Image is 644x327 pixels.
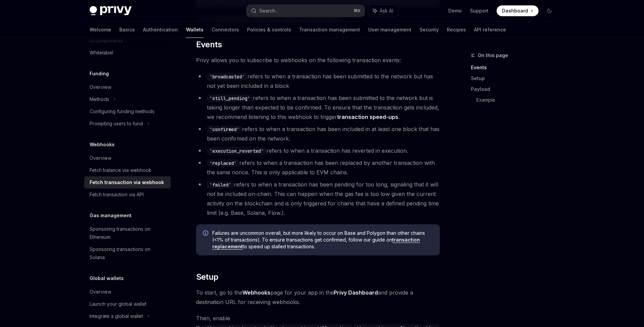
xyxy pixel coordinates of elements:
a: Security [420,22,439,38]
a: Recipes [447,22,466,38]
span: ⌘ K [354,8,361,14]
button: Toggle dark mode [544,5,555,16]
a: Configuring funding methods [84,105,171,118]
span: On this page [478,51,508,59]
a: Fetch balance via webhook [84,164,171,176]
a: Whitelabel [84,47,171,59]
a: Welcome [90,22,111,38]
span: Privy allows you to subscribe to webhooks on the following transaction events: [196,55,440,65]
div: Overview [90,288,111,296]
div: Configuring funding methods [90,107,154,116]
a: Payload [471,84,560,95]
a: Overview [84,81,171,93]
h5: Funding [90,70,109,78]
a: Wallets [186,22,204,38]
a: Basics [119,22,135,38]
span: Failures are uncommon overall, but more likely to occur on Base and Polygon than other chains (<1... [212,230,433,250]
div: Launch your global wallet [90,300,146,308]
a: Demo [448,7,462,14]
code: 'execution_reverted' [207,147,266,155]
div: Prompting users to fund [90,120,143,128]
a: Support [470,7,488,14]
span: Dashboard [502,7,528,14]
h5: Webhooks [90,141,115,149]
h5: Global wallets [90,274,124,282]
span: Events [196,39,222,50]
div: Overview [90,83,111,91]
a: Transaction management [299,22,360,38]
a: Fetch transaction via webhook [84,176,171,188]
a: Example [476,95,560,105]
a: API reference [474,22,506,38]
a: Sponsoring transactions on Solana [84,243,171,263]
div: Sponsoring transactions on Solana [90,245,167,261]
a: Policies & controls [247,22,291,38]
li: refers to when a transaction has reverted in execution. [196,146,440,155]
a: Overview [84,152,171,164]
a: transaction speed-ups [337,114,398,121]
div: Methods [90,95,109,103]
div: Overview [90,154,111,162]
div: Fetch transaction via API [90,191,144,199]
img: dark logo [90,6,132,16]
a: Setup [471,73,560,84]
a: User management [368,22,411,38]
li: refers to when a transaction has been submitted to the network but is taking longer than expected... [196,93,440,122]
a: Sponsoring transactions on Ethereum [84,223,171,243]
a: Authentication [143,22,178,38]
li: refers to when a transaction has been pending for too long, signaling that it will not be include... [196,180,440,218]
span: Ask AI [380,7,393,14]
a: Launch your global wallet [84,298,171,310]
code: 'confirmed' [207,126,242,133]
a: Connectors [212,22,239,38]
a: Overview [84,286,171,298]
strong: Webhooks [242,289,270,296]
svg: Info [203,230,210,237]
button: Ask AI [368,5,398,17]
code: 'replaced' [207,159,239,167]
a: Privy Dashboard [334,289,378,296]
span: To start, go to the page for your app in the and provide a destination URL for receiving webhooks. [196,288,440,307]
a: Dashboard [497,5,539,16]
div: Sponsoring transactions on Ethereum [90,225,167,241]
div: Fetch transaction via webhook [90,178,164,186]
code: 'still_pending' [207,95,253,102]
li: refers to when a transaction has been submitted to the network but has not yet been included in a... [196,72,440,91]
div: Fetch balance via webhook [90,166,151,174]
div: Integrate a global wallet [90,312,143,320]
a: Events [471,62,560,73]
a: Fetch transaction via API [84,188,171,201]
code: 'failed' [207,181,234,188]
div: Whitelabel [90,49,113,57]
button: Search...⌘K [246,5,365,17]
code: 'broadcasted' [207,73,247,80]
div: Search... [259,7,278,15]
li: refers to when a transaction has been included in at least one block that has been confirmed on t... [196,124,440,143]
h5: Gas management [90,211,132,220]
span: Setup [196,272,218,282]
li: refers to when a transaction has been replaced by another transaction with the same nonce. This i... [196,158,440,177]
